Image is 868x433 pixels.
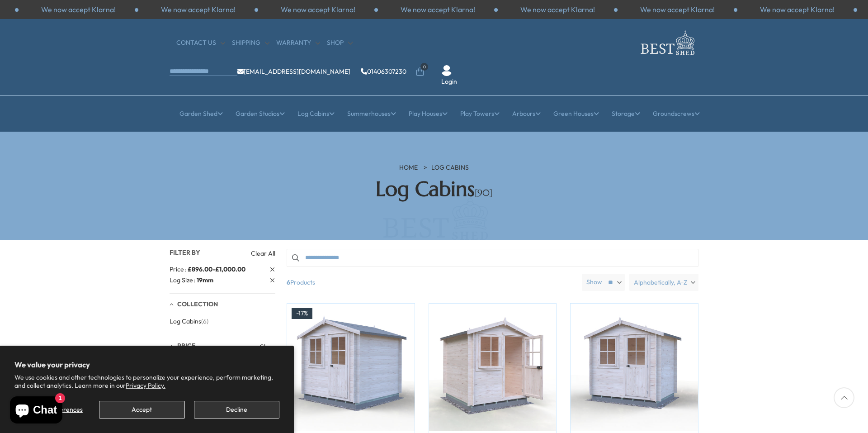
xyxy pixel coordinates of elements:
button: Decline [194,401,279,419]
inbox-online-store-chat: Shopify online store chat [7,396,65,426]
h2: We value your privacy [14,360,279,369]
a: Privacy Policy. [126,381,165,390]
p: We use cookies and other technologies to personalize your experience, perform marketing, and coll... [14,373,279,390]
button: Accept [99,401,184,419]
